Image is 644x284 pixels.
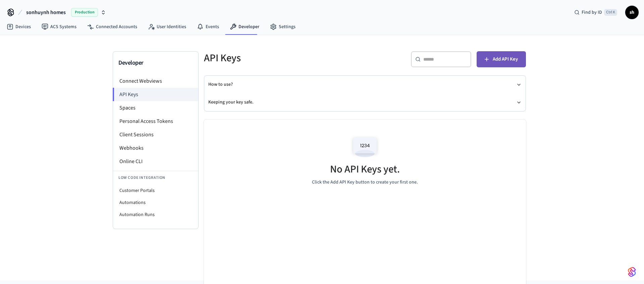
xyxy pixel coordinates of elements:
img: Access Codes Empty State [350,133,380,161]
span: Production [71,8,98,17]
span: Add API Key [493,55,518,64]
li: Personal Access Tokens [113,115,198,128]
button: Add API Key [477,51,526,67]
p: Click the Add API Key button to create your first one. [312,179,418,186]
a: User Identities [143,21,192,33]
a: Connected Accounts [82,21,143,33]
button: sh [625,6,639,19]
li: Spaces [113,101,198,115]
button: How to use? [208,76,522,93]
span: Find by ID [582,9,602,16]
li: Automation Runs [113,209,198,221]
a: Developer [224,21,265,33]
h3: Developer [118,58,193,68]
li: Low Code Integration [113,171,198,185]
li: Automations [113,197,198,209]
h5: No API Keys yet. [330,162,400,176]
div: Find by IDCtrl K [569,6,623,18]
span: sh [626,6,638,18]
li: Webhooks [113,141,198,155]
a: ACS Systems [36,21,82,33]
li: Client Sessions [113,128,198,141]
a: Events [192,21,224,33]
button: Keeping your key safe. [208,93,522,111]
img: SeamLogoGradient.69752ec5.svg [628,267,636,277]
span: Ctrl K [604,9,617,16]
li: Connect Webviews [113,74,198,88]
a: Devices [1,21,36,33]
li: Customer Portals [113,185,198,197]
span: sonhuynh homes [26,8,66,16]
h5: API Keys [204,51,361,65]
a: Settings [265,21,301,33]
li: API Keys [113,88,198,101]
li: Online CLI [113,155,198,168]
